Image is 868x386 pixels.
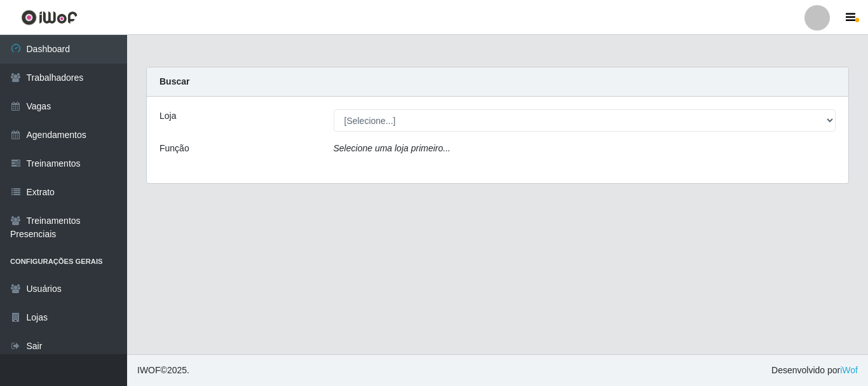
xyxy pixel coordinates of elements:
a: iWof [840,365,858,375]
strong: Buscar [159,76,189,86]
i: Selecione uma loja primeiro... [334,143,451,153]
img: CoreUI Logo [21,10,78,25]
label: Função [159,142,189,155]
span: IWOF [137,365,161,375]
span: © 2025 . [137,364,189,377]
span: Desenvolvido por [771,364,858,377]
label: Loja [159,109,176,123]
